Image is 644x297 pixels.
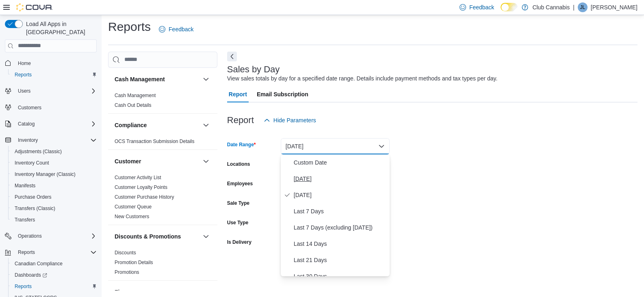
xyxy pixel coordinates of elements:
[115,204,152,210] a: Customer Queue
[115,102,152,108] a: Cash Out Details
[294,190,386,200] span: [DATE]
[11,158,52,168] a: Inventory Count
[115,174,161,181] span: Customer Activity List
[15,59,34,68] a: Home
[115,269,139,275] span: Promotions
[15,72,32,78] span: Reports
[11,70,97,80] span: Reports
[8,191,100,203] button: Purchase Orders
[18,88,30,94] span: Users
[227,65,280,74] h3: Sales by Day
[469,3,494,11] span: Feedback
[11,282,35,291] a: Reports
[18,60,31,67] span: Home
[115,232,199,241] button: Discounts & Promotions
[227,161,250,167] label: Locations
[201,287,211,297] button: Finance
[115,260,153,265] a: Promotion Details
[11,192,55,202] a: Purchase Orders
[201,74,211,84] button: Cash Management
[15,231,45,241] button: Operations
[11,169,79,179] a: Inventory Manager (Classic)
[115,213,149,220] span: New Customers
[201,156,211,166] button: Customer
[227,52,237,61] button: Next
[108,248,217,280] div: Discounts & Promotions
[532,2,570,12] p: Club Cannabis
[11,169,97,179] span: Inventory Manager (Classic)
[115,121,199,129] button: Compliance
[15,217,35,223] span: Transfers
[8,157,100,169] button: Inventory Count
[15,58,97,68] span: Home
[115,194,174,200] span: Customer Purchase History
[294,206,386,216] span: Last 7 Days
[115,75,165,83] h3: Cash Management
[201,120,211,130] button: Compliance
[11,158,97,168] span: Inventory Count
[227,180,253,187] label: Employees
[8,203,100,214] button: Transfers (Classic)
[2,230,100,242] button: Operations
[15,194,52,200] span: Purchase Orders
[108,91,217,113] div: Cash Management
[227,74,498,83] div: View sales totals by day for a specified date range. Details include payment methods and tax type...
[273,116,316,124] span: Hide Parameters
[281,138,390,154] button: [DATE]
[115,121,147,129] h3: Compliance
[115,93,156,98] a: Cash Management
[23,20,97,36] span: Load All Apps in [GEOGRAPHIC_DATA]
[115,288,136,296] h3: Finance
[115,232,181,241] h3: Discounts & Promotions
[15,119,38,129] button: Catalog
[115,288,199,296] button: Finance
[2,57,100,69] button: Home
[108,137,217,150] div: Compliance
[115,214,149,219] a: New Customers
[156,21,197,37] a: Feedback
[108,173,217,225] div: Customer
[108,19,151,35] h1: Reports
[18,104,41,111] span: Customers
[580,2,585,12] span: JL
[115,92,156,99] span: Cash Management
[115,259,153,266] span: Promotion Details
[11,147,97,156] span: Adjustments (Classic)
[294,239,386,249] span: Last 14 Days
[15,135,41,145] button: Inventory
[8,269,100,281] a: Dashboards
[2,247,100,258] button: Reports
[11,70,35,80] a: Reports
[115,138,195,145] span: OCS Transaction Submission Details
[11,204,59,213] a: Transfers (Classic)
[115,102,152,108] span: Cash Out Details
[227,141,256,148] label: Date Range
[578,2,588,12] div: Janet Lilly
[8,146,100,157] button: Adjustments (Classic)
[115,250,136,256] a: Discounts
[11,270,97,280] span: Dashboards
[15,86,34,96] button: Users
[11,259,66,269] a: Canadian Compliance
[115,194,174,200] a: Customer Purchase History
[15,86,97,96] span: Users
[18,121,35,127] span: Catalog
[227,239,252,245] label: Is Delivery
[2,118,100,130] button: Catalog
[11,215,38,225] a: Transfers
[11,259,97,269] span: Canadian Compliance
[8,169,100,180] button: Inventory Manager (Classic)
[227,115,254,125] h3: Report
[11,181,97,191] span: Manifests
[16,3,53,11] img: Cova
[294,255,386,265] span: Last 21 Days
[8,214,100,225] button: Transfers
[257,86,308,102] span: Email Subscription
[8,180,100,191] button: Manifests
[260,112,319,128] button: Hide Parameters
[201,232,211,241] button: Discounts & Promotions
[11,282,97,291] span: Reports
[294,271,386,281] span: Last 30 Days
